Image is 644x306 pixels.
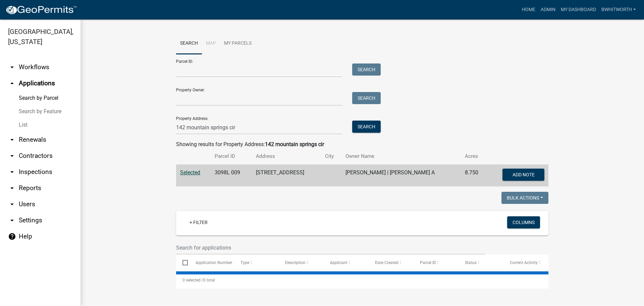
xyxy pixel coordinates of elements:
[414,255,459,271] datatable-header-cell: Parcel ID
[369,255,414,271] datatable-header-cell: Date Created
[461,165,487,187] td: 8.750
[352,63,381,76] button: Search
[176,33,202,54] a: Search
[459,255,503,271] datatable-header-cell: Status
[8,136,16,144] i: arrow_drop_down
[265,141,324,147] strong: 142 mountain springs cir
[324,255,369,271] datatable-header-cell: Applicant
[538,3,558,16] a: Admin
[558,3,599,16] a: My Dashboard
[176,241,485,255] input: Search for applications
[234,255,279,271] datatable-header-cell: Type
[176,272,548,289] div: 0 total
[176,140,548,148] div: Showing results for Property Address:
[240,260,249,265] span: Type
[512,172,534,177] span: Add Note
[8,79,16,87] i: arrow_drop_up
[8,232,16,241] i: help
[501,192,548,204] button: Bulk Actions
[341,165,461,187] td: [PERSON_NAME] | [PERSON_NAME] A
[341,148,461,164] th: Owner Name
[8,152,16,160] i: arrow_drop_down
[502,169,544,181] button: Add Note
[8,63,16,71] i: arrow_drop_down
[599,3,639,16] a: BWhitworth
[375,260,398,265] span: Date Created
[330,260,347,265] span: Applicant
[507,216,540,228] button: Columns
[176,255,189,271] datatable-header-cell: Select
[211,165,252,187] td: 3098L 009
[184,216,213,228] a: + Filter
[182,278,203,282] span: 0 selected /
[180,169,200,176] a: Selected
[465,260,477,265] span: Status
[321,148,341,164] th: City
[510,260,538,265] span: Current Activity
[189,255,234,271] datatable-header-cell: Application Number
[352,92,381,104] button: Search
[8,168,16,176] i: arrow_drop_down
[285,260,306,265] span: Description
[252,165,321,187] td: [STREET_ADDRESS]
[8,184,16,192] i: arrow_drop_down
[461,148,487,164] th: Acres
[8,216,16,224] i: arrow_drop_down
[279,255,324,271] datatable-header-cell: Description
[519,3,538,16] a: Home
[8,200,16,208] i: arrow_drop_down
[220,33,256,54] a: My Parcels
[196,260,232,265] span: Application Number
[352,121,381,133] button: Search
[420,260,436,265] span: Parcel ID
[503,255,548,271] datatable-header-cell: Current Activity
[252,148,321,164] th: Address
[211,148,252,164] th: Parcel ID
